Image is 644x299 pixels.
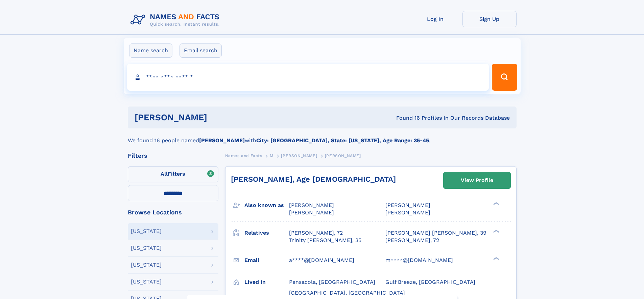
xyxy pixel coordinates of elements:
span: M [270,153,273,158]
button: Search Button [492,64,517,91]
img: Logo Names and Facts [128,11,225,29]
div: [US_STATE] [131,262,162,268]
div: View Profile [461,173,493,188]
a: Trinity [PERSON_NAME], 35 [289,237,361,244]
a: [PERSON_NAME], 72 [289,229,343,237]
span: All [161,171,168,177]
span: [GEOGRAPHIC_DATA], [GEOGRAPHIC_DATA] [289,290,405,296]
label: Email search [180,43,222,58]
a: [PERSON_NAME], Age [DEMOGRAPHIC_DATA] [231,175,396,183]
span: [PERSON_NAME] [385,202,430,208]
div: Found 16 Profiles In Our Records Database [302,114,510,122]
a: [PERSON_NAME], 72 [385,237,439,244]
span: Gulf Breeze, [GEOGRAPHIC_DATA] [385,279,475,285]
span: [PERSON_NAME] [289,202,334,208]
span: Pensacola, [GEOGRAPHIC_DATA] [289,279,375,285]
b: City: [GEOGRAPHIC_DATA], State: [US_STATE], Age Range: 35-45 [256,137,429,144]
span: [PERSON_NAME] [325,153,361,158]
a: Names and Facts [225,151,262,160]
h3: Lived in [244,276,289,288]
div: ❯ [492,202,500,206]
b: [PERSON_NAME] [199,137,245,144]
h3: Email [244,255,289,266]
h3: Relatives [244,227,289,239]
span: [PERSON_NAME] [281,153,317,158]
h1: [PERSON_NAME] [135,113,302,122]
a: Sign Up [462,11,517,27]
a: [PERSON_NAME] [PERSON_NAME], 39 [385,229,486,237]
a: M [270,151,273,160]
div: [US_STATE] [131,245,162,251]
label: Name search [129,43,172,58]
a: View Profile [444,172,510,188]
div: [US_STATE] [131,279,162,285]
label: Filters [128,166,218,182]
div: ❯ [492,256,500,261]
input: search input [127,64,489,91]
div: Browse Locations [128,209,218,215]
div: We found 16 people named with . [128,128,517,145]
div: Filters [128,153,218,159]
a: [PERSON_NAME] [281,151,317,160]
span: [PERSON_NAME] [385,209,430,216]
div: [US_STATE] [131,229,162,234]
h3: Also known as [244,200,289,211]
a: Log In [408,11,462,27]
div: ❯ [492,229,500,233]
span: [PERSON_NAME] [289,209,334,216]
